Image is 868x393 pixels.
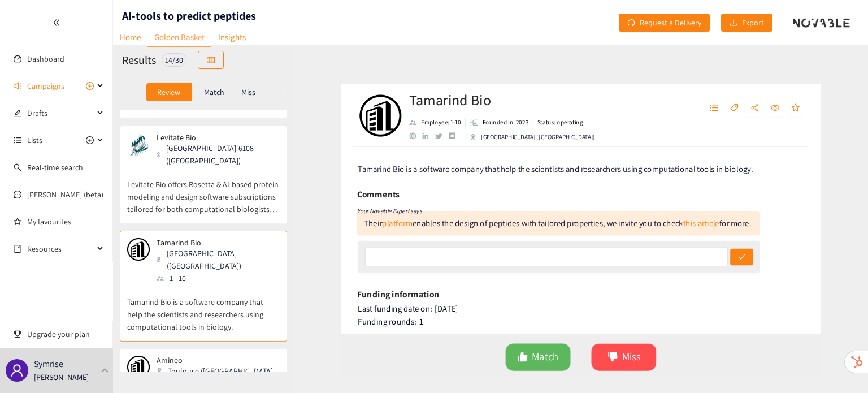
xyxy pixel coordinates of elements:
span: sound [14,82,21,90]
span: star [808,94,817,105]
div: [GEOGRAPHIC_DATA]-6108 ([GEOGRAPHIC_DATA]) [157,142,279,167]
button: unordered-list [714,90,735,109]
a: Insights [211,28,253,46]
p: Miss [241,88,255,97]
button: likeMatch [500,353,570,383]
span: redo [627,19,635,28]
span: Funding rounds: [340,324,403,336]
button: downloadExport [721,14,772,32]
a: Golden Basket [147,28,211,47]
a: Home [113,28,147,46]
h6: Funding information [339,292,428,309]
a: linkedin [410,126,423,133]
button: dislikeMiss [592,353,662,383]
div: Their enables the design of peptides with tailored properties, we invite you to check for more. [346,218,765,230]
i: Your Novable Expert says [339,206,409,214]
p: Status: operating [534,110,583,120]
h2: Tamarind Bio [396,79,596,102]
a: platform [366,218,399,230]
p: Levitate Bio [157,133,272,142]
span: Tamarind Bio is a software company that help the scientists and researchers using computational t... [340,159,767,171]
div: 1 - 10 [157,272,279,284]
button: star [802,90,823,109]
img: Snapshot of the company's website [127,356,150,378]
button: share-alt [758,90,779,109]
span: Last funding date on: [340,310,420,322]
span: plus-circle [86,82,94,90]
li: Founded in year [457,110,530,120]
span: Match [528,359,557,377]
span: book [14,245,21,253]
a: website [396,126,410,133]
span: double-left [53,19,60,27]
iframe: Chat Widget [811,339,868,393]
span: dislike [610,362,621,375]
p: [PERSON_NAME] [34,371,89,383]
button: eye [780,90,801,109]
span: Upgrade your plan [27,323,104,346]
button: redoRequest a Delivery [619,14,710,32]
span: share-alt [764,94,773,105]
div: Toulouse ([GEOGRAPHIC_DATA]) [157,365,279,377]
a: Dashboard [27,54,64,64]
a: this article [691,218,730,230]
a: crunchbase [438,126,452,133]
button: tag [736,90,757,109]
span: Campaigns [27,75,64,97]
a: [PERSON_NAME] (beta) [27,189,103,200]
h2: Results [122,52,156,68]
span: plus-circle [86,136,94,144]
span: unordered-list [14,136,21,144]
div: 1 [340,325,823,336]
img: Snapshot of the company's website [127,133,150,156]
img: Company Logo [342,85,387,130]
p: Review [157,88,180,97]
p: Employee: 1-10 [409,110,452,120]
span: Request a Delivery [640,16,701,29]
span: tag [742,94,751,105]
div: [DATE] [340,310,823,322]
span: table [207,56,215,65]
span: Resources [27,237,94,260]
span: user [10,364,24,377]
button: table [198,51,224,69]
a: twitter [423,127,437,132]
span: Drafts [27,102,94,124]
span: unordered-list [720,94,729,105]
span: Export [742,16,764,29]
span: like [513,362,524,375]
img: Snapshot of the company's website [127,238,150,261]
button: check [742,251,767,269]
p: Amineo [157,356,272,365]
li: Status [530,110,583,120]
a: My favourites [27,210,104,233]
h1: AI-tools to predict peptides [122,8,256,24]
div: [GEOGRAPHIC_DATA] ([GEOGRAPHIC_DATA]) [462,126,596,136]
li: Employees [396,110,457,120]
a: Real-time search [27,162,83,172]
span: check [750,256,758,265]
p: Symrise [34,357,63,371]
span: Miss [626,359,645,377]
div: [GEOGRAPHIC_DATA] ([GEOGRAPHIC_DATA]) [157,247,279,272]
span: Lists [27,129,42,152]
p: Match [204,88,224,97]
span: edit [14,109,21,117]
span: download [730,19,737,28]
span: eye [786,94,795,105]
p: Tamarind Bio [157,238,272,247]
h6: Comments [339,184,385,201]
span: trophy [14,330,21,338]
p: Founded in: 2023 [475,110,524,120]
p: Levitate Bio offers Rosetta & AI-based protein modeling and design software subscriptions tailore... [127,167,280,215]
div: 14 / 30 [162,53,186,67]
p: Tamarind Bio is a software company that help the scientists and researchers using computational t... [127,284,280,333]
